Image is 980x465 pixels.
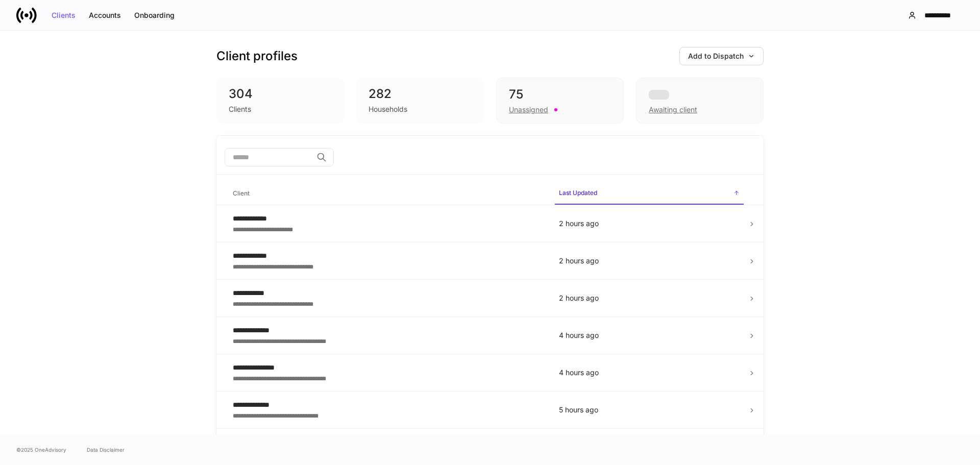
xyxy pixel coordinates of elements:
[649,105,697,115] div: Awaiting client
[229,86,332,102] div: 304
[134,12,175,19] div: Onboarding
[369,86,472,102] div: 282
[369,104,407,114] div: Households
[559,330,740,340] p: 4 hours ago
[16,446,66,454] span: © 2025 OneAdvisory
[233,188,250,198] h6: Client
[45,7,82,23] button: Clients
[216,48,298,64] h3: Client profiles
[52,12,76,19] div: Clients
[559,218,740,229] p: 2 hours ago
[559,188,597,198] h6: Last Updated
[229,183,547,204] span: Client
[87,446,125,454] a: Data Disclaimer
[688,53,755,60] div: Add to Dispatch
[229,104,251,114] div: Clients
[509,86,611,103] div: 75
[559,293,740,303] p: 2 hours ago
[89,12,121,19] div: Accounts
[496,78,624,124] div: 75Unassigned
[128,7,181,23] button: Onboarding
[636,78,764,124] div: Awaiting client
[559,405,740,415] p: 5 hours ago
[559,256,740,266] p: 2 hours ago
[555,183,744,205] span: Last Updated
[509,105,548,115] div: Unassigned
[679,47,764,65] button: Add to Dispatch
[559,368,740,378] p: 4 hours ago
[82,7,128,23] button: Accounts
